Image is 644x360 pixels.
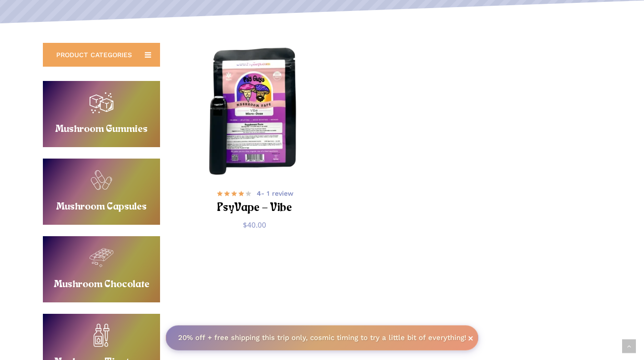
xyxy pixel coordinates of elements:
img: Psy Guys mushroom vape package and device [189,45,320,176]
bdi: 40.00 [243,220,266,230]
h2: PsyVape – Vibe [201,200,308,217]
span: PRODUCT CATEGORIES [56,50,132,60]
span: $ [243,220,247,230]
span: × [468,333,473,342]
strong: 20% off + free shipping this trip only, cosmic timing to try a little bit of everything! [178,333,466,342]
a: 4- 1 review PsyVape – Vibe [201,188,308,213]
a: Back to top [622,340,636,353]
a: PsyVape - Vibe [189,45,320,176]
span: - 1 review [257,189,293,198]
a: PRODUCT CATEGORIES [43,43,160,67]
b: 4 [257,190,261,197]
